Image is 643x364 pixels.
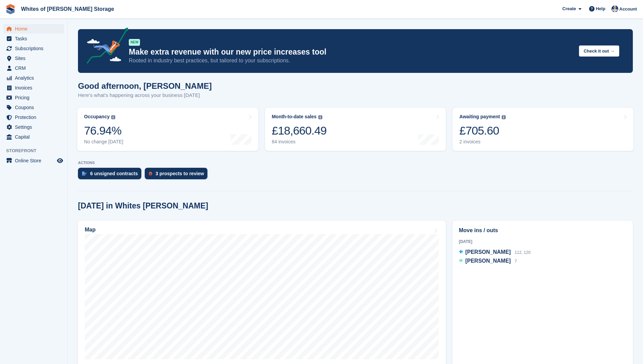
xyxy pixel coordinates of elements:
a: menu [3,132,64,142]
div: 84 invoices [272,139,327,145]
a: menu [3,63,64,73]
img: icon-info-grey-7440780725fd019a000dd9b08b2336e03edf1995a4989e88bcd33f0948082b44.svg [318,115,322,119]
p: Make extra revenue with our new price increases tool [129,47,574,57]
img: icon-info-grey-7440780725fd019a000dd9b08b2336e03edf1995a4989e88bcd33f0948082b44.svg [111,115,115,119]
div: 6 unsigned contracts [90,171,138,176]
span: Settings [15,122,56,132]
span: Invoices [15,83,56,93]
a: menu [3,24,64,34]
button: Check it out → [579,45,619,57]
img: stora-icon-8386f47178a22dfd0bd8f6a31ec36ba5ce8667c1dd55bd0f319d3a0aa187defe.svg [5,4,16,14]
a: [PERSON_NAME] 112, 120 [459,248,530,257]
div: 76.94% [84,124,123,138]
a: Month-to-date sales £18,660.49 84 invoices [265,108,446,151]
a: menu [3,113,64,122]
a: Occupancy 76.94% No change [DATE] [77,108,258,151]
h1: Good afternoon, [PERSON_NAME] [78,81,212,90]
span: Online Store [15,156,56,165]
div: £18,660.49 [272,124,327,138]
a: 6 unsigned contracts [78,168,145,183]
span: [PERSON_NAME] [465,258,511,264]
span: Analytics [15,73,56,83]
span: Coupons [15,103,56,112]
a: Whites of [PERSON_NAME] Storage [18,3,117,15]
img: icon-info-grey-7440780725fd019a000dd9b08b2336e03edf1995a4989e88bcd33f0948082b44.svg [502,115,506,119]
a: [PERSON_NAME] 7 [459,257,517,266]
div: Occupancy [84,114,109,120]
span: CRM [15,63,56,73]
span: Tasks [15,34,56,43]
div: £705.60 [459,124,506,138]
a: menu [3,93,64,102]
span: 7 [515,259,517,264]
span: 112, 120 [515,250,530,255]
a: menu [3,54,64,63]
div: Awaiting payment [459,114,500,120]
div: No change [DATE] [84,139,123,145]
span: Create [562,5,576,12]
span: [PERSON_NAME] [465,249,511,255]
h2: [DATE] in Whites [PERSON_NAME] [78,201,208,210]
a: menu [3,44,64,53]
div: 2 invoices [459,139,506,145]
div: Month-to-date sales [272,114,317,120]
p: Rooted in industry best practices, but tailored to your subscriptions. [129,57,574,64]
span: Home [15,24,56,34]
span: Protection [15,113,56,122]
img: prospect-51fa495bee0391a8d652442698ab0144808aea92771e9ea1ae160a38d050c398.svg [149,171,152,176]
p: ACTIONS [78,161,633,165]
img: Wendy [611,5,618,12]
span: Subscriptions [15,44,56,53]
div: NEW [129,39,140,46]
span: Pricing [15,93,56,102]
a: Awaiting payment £705.60 2 invoices [453,108,634,151]
img: contract_signature_icon-13c848040528278c33f63329250d36e43548de30e8caae1d1a13099fd9432cc5.svg [82,171,87,176]
span: Storefront [6,147,67,154]
a: menu [3,156,64,165]
a: menu [3,34,64,43]
a: menu [3,83,64,93]
h2: Move ins / outs [459,226,626,235]
h2: Map [85,227,96,233]
span: Capital [15,132,56,142]
div: [DATE] [459,239,626,245]
span: Help [596,5,605,12]
a: Preview store [56,157,64,165]
a: menu [3,103,64,112]
p: Here's what's happening across your business [DATE] [78,92,212,99]
span: Sites [15,54,56,63]
a: menu [3,73,64,83]
span: Account [619,6,637,13]
img: price-adjustments-announcement-icon-8257ccfd72463d97f412b2fc003d46551f7dbcb40ab6d574587a9cd5c0d94... [81,27,128,66]
a: 3 prospects to review [145,168,211,183]
div: 3 prospects to review [156,171,204,176]
a: menu [3,122,64,132]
